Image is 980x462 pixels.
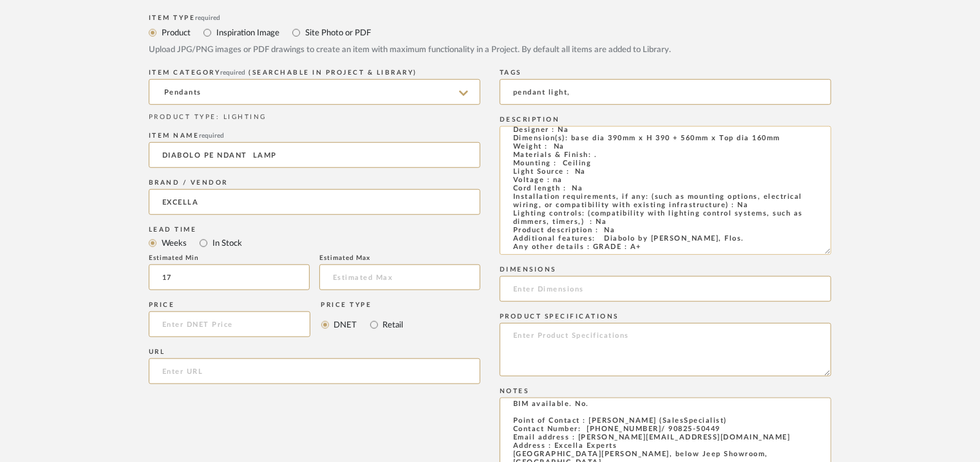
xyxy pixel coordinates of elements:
[160,26,191,40] label: Product
[500,69,831,77] div: Tags
[321,301,404,309] div: Price Type
[149,348,480,356] div: URL
[500,387,831,395] div: Notes
[149,132,480,140] div: Item name
[216,114,267,120] span: : LIGHTING
[211,236,242,250] label: In Stock
[149,142,480,168] input: Enter Name
[382,318,404,332] label: Retail
[304,26,371,40] label: Site Photo or PDF
[149,14,831,22] div: Item Type
[215,26,279,40] label: Inspiration Image
[500,266,831,273] div: Dimensions
[196,15,221,21] span: required
[149,69,480,77] div: ITEM CATEGORY
[500,276,831,302] input: Enter Dimensions
[149,226,480,234] div: Lead Time
[149,44,831,57] div: Upload JPG/PNG images or PDF drawings to create an item with maximum functionality in a Project. ...
[500,116,831,124] div: Description
[200,133,225,139] span: required
[149,264,310,290] input: Estimated Min
[149,179,480,187] div: Brand / Vendor
[149,24,831,41] mat-radio-group: Select item type
[149,189,480,215] input: Unknown
[149,254,310,262] div: Estimated Min
[149,301,310,309] div: Price
[221,69,246,76] span: required
[319,264,480,290] input: Estimated Max
[149,358,480,384] input: Enter URL
[149,79,480,105] input: Type a category to search and select
[149,113,480,122] div: PRODUCT TYPE
[319,254,480,262] div: Estimated Max
[333,318,357,332] label: DNET
[149,311,310,337] input: Enter DNET Price
[500,313,831,320] div: Product Specifications
[249,69,418,76] span: (Searchable in Project & Library)
[160,236,187,250] label: Weeks
[321,311,404,337] mat-radio-group: Select price type
[149,235,480,251] mat-radio-group: Select item type
[500,79,831,105] input: Enter Keywords, Separated by Commas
